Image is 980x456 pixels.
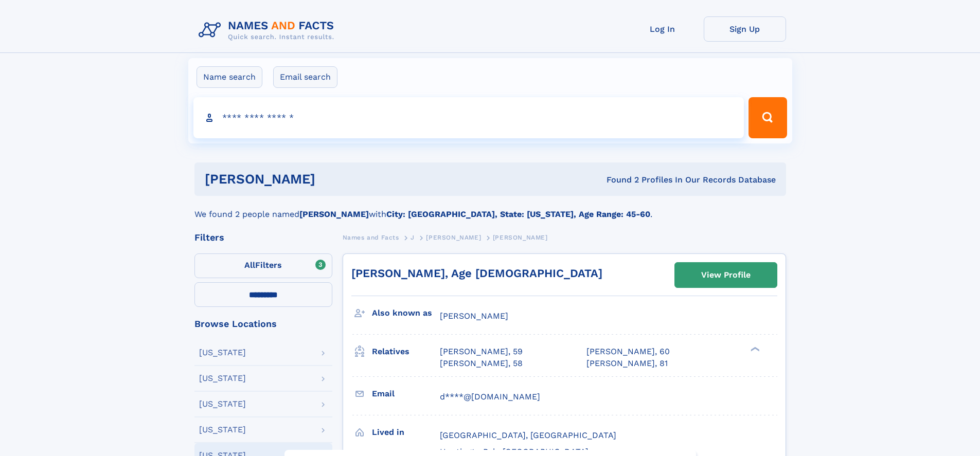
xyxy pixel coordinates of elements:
span: [GEOGRAPHIC_DATA], [GEOGRAPHIC_DATA] [440,430,616,440]
div: Browse Locations [194,319,332,329]
button: Search Button [749,97,787,138]
h3: Relatives [372,343,440,360]
label: Filters [194,253,332,278]
span: All [244,260,255,270]
div: [US_STATE] [199,400,246,408]
a: J [411,231,415,244]
a: [PERSON_NAME], 60 [586,346,670,357]
b: City: [GEOGRAPHIC_DATA], State: [US_STATE], Age Range: 45-60 [386,209,650,219]
div: [US_STATE] [199,349,246,357]
div: Filters [194,233,332,242]
h3: Lived in [372,424,440,441]
a: [PERSON_NAME], Age [DEMOGRAPHIC_DATA] [351,267,602,280]
span: [PERSON_NAME] [493,234,548,241]
h3: Also known as [372,304,440,322]
a: [PERSON_NAME], 58 [440,358,523,369]
label: Email search [273,66,337,88]
a: View Profile [675,263,777,287]
div: View Profile [701,263,751,287]
img: Logo Names and Facts [194,16,343,44]
span: J [411,234,415,241]
b: [PERSON_NAME] [299,209,369,219]
label: Name search [197,66,262,88]
div: ❯ [748,346,760,353]
span: [PERSON_NAME] [426,234,481,241]
h3: Email [372,385,440,403]
a: [PERSON_NAME] [426,231,481,244]
a: [PERSON_NAME], 59 [440,346,523,357]
a: Names and Facts [343,231,399,244]
a: Log In [621,16,704,42]
a: Sign Up [704,16,786,42]
div: Found 2 Profiles In Our Records Database [461,174,776,186]
input: search input [193,97,744,138]
div: We found 2 people named with . [194,196,786,221]
div: [US_STATE] [199,374,246,382]
div: [US_STATE] [199,426,246,434]
span: [PERSON_NAME] [440,311,508,321]
a: [PERSON_NAME], 81 [586,358,668,369]
h1: [PERSON_NAME] [205,173,461,186]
